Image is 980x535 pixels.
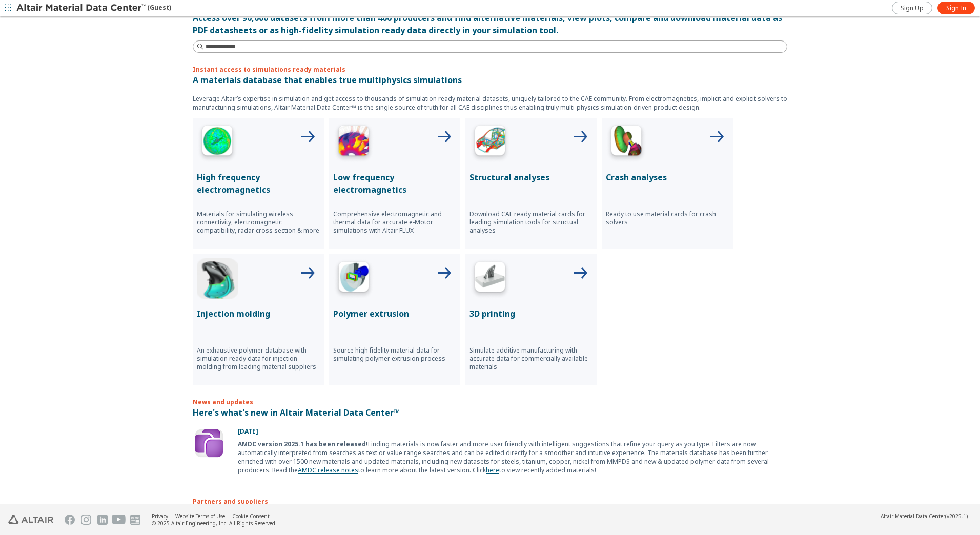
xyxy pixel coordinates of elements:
img: Polymer Extrusion Icon [333,258,374,299]
img: Altair Engineering [8,515,53,524]
img: Crash Analyses Icon [606,122,647,163]
img: 3D Printing Icon [469,258,511,299]
button: Low Frequency IconLow frequency electromagneticsComprehensive electromagnetic and thermal data fo... [329,118,460,249]
p: Crash analyses [606,171,729,183]
a: Website Terms of Use [175,512,225,520]
p: Structural analyses [469,171,593,183]
span: Sign In [946,4,966,12]
a: Sign In [937,2,975,14]
button: Structural Analyses IconStructural analysesDownload CAE ready material cards for leading simulati... [465,118,597,249]
p: Partners and suppliers [193,481,787,506]
p: News and updates [193,398,787,406]
div: (Guest) [16,3,171,13]
img: High Frequency Icon [197,122,238,163]
div: © 2025 Altair Engineering, Inc. All Rights Reserved. [152,520,277,527]
p: Simulate additive manufacturing with accurate data for commercially available materials [469,346,593,371]
div: Access over 90,000 datasets from more than 400 producers and find alternative materials, view plo... [193,12,787,36]
p: [DATE] [238,427,787,436]
p: 3D printing [469,307,593,320]
p: Here's what's new in Altair Material Data Center™ [193,406,787,419]
a: Privacy [152,512,168,520]
div: Finding materials is now faster and more user friendly with intelligent suggestions that refine y... [238,440,787,475]
p: Source high fidelity material data for simulating polymer extrusion process [333,346,456,363]
b: AMDC version 2025.1 has been released! [238,440,368,448]
p: Leverage Altair’s expertise in simulation and get access to thousands of simulation ready materia... [193,94,787,112]
p: Polymer extrusion [333,307,456,320]
p: Ready to use material cards for crash solvers [606,210,729,227]
img: Update Icon Software [193,427,226,460]
span: Altair Material Data Center [881,512,945,520]
div: (v2025.1) [881,512,968,520]
a: here [486,466,499,475]
p: Download CAE ready material cards for leading simulation tools for structual analyses [469,210,593,235]
img: Altair Material Data Center [16,3,147,13]
p: Low frequency electromagnetics [333,171,456,196]
button: High Frequency IconHigh frequency electromagneticsMaterials for simulating wireless connectivity,... [193,118,324,249]
button: Polymer Extrusion IconPolymer extrusionSource high fidelity material data for simulating polymer ... [329,254,460,385]
p: Instant access to simulations ready materials [193,65,787,74]
a: Sign Up [892,2,932,14]
p: A materials database that enables true multiphysics simulations [193,74,787,86]
img: Injection Molding Icon [197,258,238,299]
img: Low Frequency Icon [333,122,374,163]
img: Structural Analyses Icon [469,122,511,163]
a: Cookie Consent [232,512,270,520]
p: High frequency electromagnetics [197,171,320,196]
p: Comprehensive electromagnetic and thermal data for accurate e-Motor simulations with Altair FLUX [333,210,456,235]
p: Materials for simulating wireless connectivity, electromagnetic compatibility, radar cross sectio... [197,210,320,235]
a: AMDC release notes [298,466,358,475]
button: Crash Analyses IconCrash analysesReady to use material cards for crash solvers [602,118,733,249]
button: Injection Molding IconInjection moldingAn exhaustive polymer database with simulation ready data ... [193,254,324,385]
button: 3D Printing Icon3D printingSimulate additive manufacturing with accurate data for commercially av... [465,254,597,385]
p: Injection molding [197,307,320,320]
span: Sign Up [901,4,924,12]
p: An exhaustive polymer database with simulation ready data for injection molding from leading mate... [197,346,320,371]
